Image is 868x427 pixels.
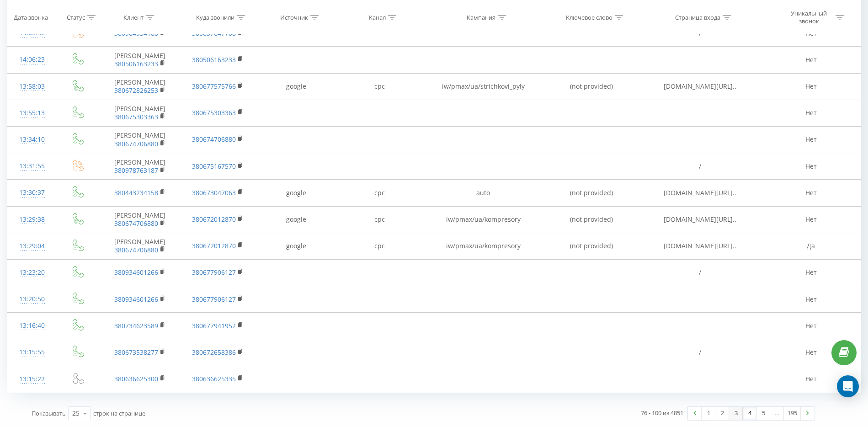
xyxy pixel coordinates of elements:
[545,180,638,206] td: (not provided)
[338,73,421,100] td: cpc
[192,55,236,64] a: 380506163233
[338,180,421,206] td: cpc
[100,153,180,180] td: [PERSON_NAME]
[192,321,236,330] a: 380677941952
[761,153,861,180] td: Нет
[421,206,545,233] td: iw/pmax/ua/kompresory
[16,370,48,388] div: 13:15:22
[545,233,638,259] td: (not provided)
[761,286,861,313] td: Нет
[114,29,158,37] a: 380984954188
[16,290,48,308] div: 13:20:50
[664,215,736,224] span: [DOMAIN_NAME][URL]..
[67,13,85,21] div: Статус
[32,409,66,417] span: Показывать
[16,184,48,202] div: 13:30:37
[93,409,145,417] span: строк на странице
[664,241,736,250] span: [DOMAIN_NAME][URL]..
[114,139,158,148] a: 380674706880
[114,348,158,357] a: 380673538277
[192,374,236,383] a: 380636625335
[761,73,861,100] td: Нет
[100,100,180,126] td: [PERSON_NAME]
[114,166,158,175] a: 380978763187
[715,407,729,420] a: 2
[192,108,236,117] a: 380675303363
[338,233,421,259] td: cpc
[192,162,236,171] a: 380675167570
[192,241,236,250] a: 380672012870
[421,73,545,100] td: iw/pmax/ua/strichkovi_pyly
[16,317,48,335] div: 13:16:40
[16,51,48,69] div: 14:06:23
[641,408,683,417] div: 76 - 100 из 4851
[255,180,338,206] td: google
[545,206,638,233] td: (not provided)
[784,10,833,25] div: Уникальный звонок
[114,112,158,121] a: 380675303363
[729,407,743,420] a: 3
[761,339,861,366] td: Нет
[114,86,158,95] a: 380672826253
[545,73,638,100] td: (not provided)
[100,126,180,153] td: [PERSON_NAME]
[14,13,48,21] div: Дата звонка
[761,47,861,73] td: Нет
[114,59,158,68] a: 380506163233
[114,268,158,277] a: 380934601266
[566,13,612,21] div: Ключевое слово
[16,157,48,175] div: 13:31:55
[761,233,861,259] td: Да
[467,13,495,21] div: Кампания
[756,407,770,420] a: 5
[784,407,801,420] a: 195
[761,366,861,392] td: Нет
[761,100,861,126] td: Нет
[761,313,861,339] td: Нет
[280,13,308,21] div: Источник
[761,206,861,233] td: Нет
[255,206,338,233] td: google
[761,126,861,153] td: Нет
[702,407,715,420] a: 1
[114,246,158,254] a: 380674706880
[16,264,48,282] div: 13:23:20
[16,78,48,96] div: 13:58:03
[664,82,736,91] span: [DOMAIN_NAME][URL]..
[338,206,421,233] td: cpc
[196,13,234,21] div: Куда звонили
[638,339,762,366] td: /
[421,233,545,259] td: iw/pmax/ua/kompresory
[192,188,236,197] a: 380673047063
[192,29,236,37] a: 380637647708
[192,82,236,91] a: 380677575766
[114,321,158,330] a: 380734623589
[192,268,236,277] a: 380677906127
[664,188,736,197] span: [DOMAIN_NAME][URL]..
[192,215,236,224] a: 380672012870
[114,295,158,304] a: 380934601266
[743,407,756,420] a: 4
[192,135,236,144] a: 380674706880
[16,104,48,122] div: 13:55:13
[16,211,48,229] div: 13:29:38
[192,348,236,357] a: 380672658386
[16,237,48,255] div: 13:29:04
[114,374,158,383] a: 380636625300
[837,375,859,397] div: Open Intercom Messenger
[100,233,180,259] td: [PERSON_NAME]
[761,259,861,286] td: Нет
[72,409,80,418] div: 25
[114,219,158,228] a: 380674706880
[421,180,545,206] td: auto
[114,188,158,197] a: 380443234158
[638,153,762,180] td: /
[16,131,48,149] div: 13:34:10
[100,206,180,233] td: [PERSON_NAME]
[761,180,861,206] td: Нет
[100,47,180,73] td: [PERSON_NAME]
[675,13,720,21] div: Страница входа
[369,13,386,21] div: Канал
[638,259,762,286] td: /
[770,407,784,420] div: …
